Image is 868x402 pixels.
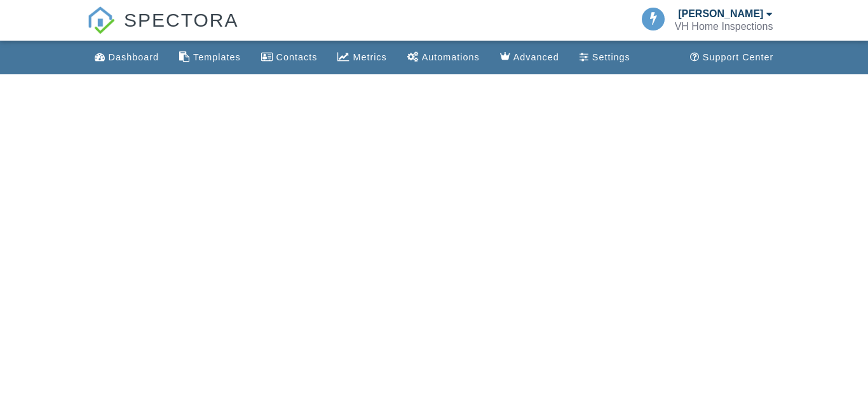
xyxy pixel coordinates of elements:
[685,46,779,69] a: Support Center
[703,52,774,62] div: Support Center
[574,46,635,69] a: Settings
[422,52,480,62] div: Automations
[495,46,564,69] a: Advanced
[332,46,391,69] a: Metrics
[256,46,323,69] a: Contacts
[675,20,773,33] div: VH Home Inspections
[193,52,241,62] div: Templates
[174,46,246,69] a: Templates
[90,46,164,69] a: Dashboard
[402,46,485,69] a: Automations (Basic)
[87,6,115,34] img: The Best Home Inspection Software - Spectora
[87,19,239,43] a: SPECTORA
[353,52,386,62] div: Metrics
[124,6,239,33] span: SPECTORA
[109,52,159,62] div: Dashboard
[276,52,318,62] div: Contacts
[592,52,630,62] div: Settings
[678,8,763,20] div: [PERSON_NAME]
[513,52,559,62] div: Advanced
